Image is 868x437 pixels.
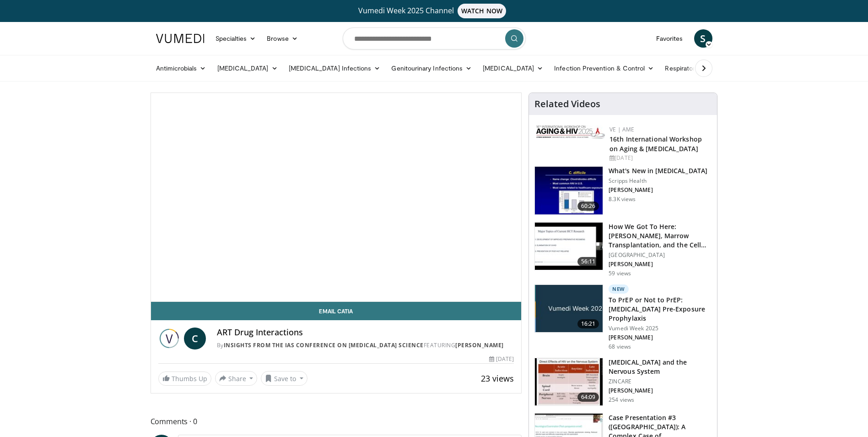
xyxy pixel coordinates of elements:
[609,270,631,277] p: 59 views
[609,222,712,250] h3: How We Got To Here: [PERSON_NAME], Marrow Transplantation, and the Cell…
[609,166,707,175] h3: What's New in [MEDICAL_DATA]
[261,371,307,386] button: Save to
[534,358,712,406] a: 64:09 [MEDICAL_DATA] and the Nervous System ZINCARE [PERSON_NAME] 254 views
[651,29,689,48] a: Favorites
[458,4,506,18] span: WATCH NOW
[577,202,599,211] span: 60:26
[343,27,526,49] input: Search topics, interventions
[489,355,514,363] div: [DATE]
[151,93,522,302] video-js: Video Player
[534,98,600,109] h4: Related Videos
[215,371,258,386] button: Share
[609,358,712,376] h3: [MEDICAL_DATA] and the Nervous System
[609,126,634,133] a: VE | AME
[609,387,712,394] p: [PERSON_NAME]
[609,261,712,268] p: [PERSON_NAME]
[534,166,712,215] a: 60:26 What's New in [MEDICAL_DATA] Scripps Health [PERSON_NAME] 8.3K views
[535,167,603,214] img: 8828b190-63b7-4755-985f-be01b6c06460.150x105_q85_crop-smart_upscale.jpg
[659,59,744,77] a: Respiratory Infections
[158,371,211,386] a: Thumbs Up
[224,341,424,349] a: Insights from the IAS Conference on [MEDICAL_DATA] Science
[609,251,712,259] p: [GEOGRAPHIC_DATA]
[151,302,522,320] a: Email Catia
[283,59,386,77] a: [MEDICAL_DATA] Infections
[609,177,707,185] p: Scripps Health
[535,223,603,270] img: e8f07e1b-50c7-4cb4-ba1c-2e7d745c9644.150x105_q85_crop-smart_upscale.jpg
[577,393,599,402] span: 64:09
[549,59,659,77] a: Infection Prevention & Control
[158,328,180,350] img: Insights from the IAS Conference on HIV Science
[151,59,212,77] a: Antimicrobials
[217,341,514,350] div: By FEATURING
[184,328,206,350] a: C
[609,196,636,203] p: 8.3K views
[536,126,605,139] img: bc2467d1-3f88-49dc-9c22-fa3546bada9e.png.150x105_q85_autocrop_double_scale_upscale_version-0.2.jpg
[157,4,711,18] a: Vumedi Week 2025 ChannelWATCH NOW
[577,257,599,266] span: 56:11
[455,341,504,349] a: [PERSON_NAME]
[534,222,712,277] a: 56:11 How We Got To Here: [PERSON_NAME], Marrow Transplantation, and the Cell… [GEOGRAPHIC_DATA] ...
[151,415,522,427] span: Comments 0
[481,373,514,384] span: 23 views
[609,396,634,404] p: 254 views
[535,358,603,406] img: 5ec37086-e7f3-4ad5-8529-e30962bf0901.150x105_q85_crop-smart_upscale.jpg
[609,295,712,323] h3: To PrEP or Not to PrEP: [MEDICAL_DATA] Pre-Exposure Prophylaxis
[534,284,712,350] a: 16:21 New To PrEP or Not to PrEP: [MEDICAL_DATA] Pre-Exposure Prophylaxis Vumedi Week 2025 [PERSO...
[477,59,549,77] a: [MEDICAL_DATA]
[609,186,707,194] p: [PERSON_NAME]
[261,29,303,48] a: Browse
[212,59,283,77] a: [MEDICAL_DATA]
[694,29,712,48] a: S
[156,34,205,43] img: VuMedi Logo
[535,285,603,333] img: adb1a9ce-fc27-437f-b820-c6ab825aae3d.jpg.150x105_q85_crop-smart_upscale.jpg
[386,59,477,77] a: Genitourinary Infections
[609,135,702,153] a: 16th International Workshop on Aging & [MEDICAL_DATA]
[217,328,514,338] h4: ART Drug Interactions
[609,325,712,332] p: Vumedi Week 2025
[210,29,262,48] a: Specialties
[609,154,710,162] div: [DATE]
[577,319,599,328] span: 16:21
[609,334,712,341] p: [PERSON_NAME]
[609,343,631,350] p: 68 views
[609,284,629,294] p: New
[609,378,712,385] p: ZINCARE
